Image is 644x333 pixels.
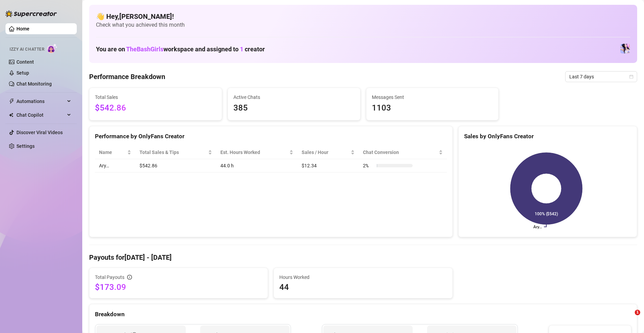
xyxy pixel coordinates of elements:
[95,282,262,293] span: $173.09
[95,273,124,281] span: Total Payouts
[126,46,163,53] span: TheBashGirls
[16,130,63,135] a: Discover Viral Videos
[95,310,631,319] div: Breakdown
[16,81,52,87] a: Chat Monitoring
[302,149,349,156] span: Sales / Hour
[16,143,35,149] a: Settings
[372,93,493,101] span: Messages Sent
[363,162,374,169] span: 2 %
[635,310,640,315] span: 1
[96,12,630,21] h4: 👋 Hey, [PERSON_NAME] !
[95,146,135,159] th: Name
[372,102,493,115] span: 1103
[359,146,447,159] th: Chat Conversion
[96,46,265,53] h1: You are on workspace and assigned to creator
[127,275,132,280] span: info-circle
[96,21,630,29] span: Check what you achieved this month
[10,46,44,53] span: Izzy AI Chatter
[16,26,29,31] a: Home
[95,102,216,115] span: $542.86
[99,149,126,156] span: Name
[279,282,447,293] span: 44
[89,253,637,262] h4: Payouts for [DATE] - [DATE]
[16,70,29,76] a: Setup
[89,72,165,81] h4: Performance Breakdown
[240,46,243,53] span: 1
[533,225,542,229] text: Ary…
[297,146,359,159] th: Sales / Hour
[95,132,447,141] div: Performance by OnlyFans Creator
[16,110,65,120] span: Chat Copilot
[629,75,633,79] span: calendar
[363,149,437,156] span: Chat Conversion
[16,96,65,107] span: Automations
[216,159,297,172] td: 44.0 h
[9,113,13,117] img: Chat Copilot
[139,149,206,156] span: Total Sales & Tips
[135,159,216,172] td: $542.86
[95,93,216,101] span: Total Sales
[220,149,288,156] div: Est. Hours Worked
[95,159,135,172] td: Ary…
[47,43,58,53] img: AI Chatter
[620,44,630,53] img: Ary
[279,273,447,281] span: Hours Worked
[569,72,633,82] span: Last 7 days
[297,159,359,172] td: $12.34
[5,10,57,17] img: logo-BBDzfeDw.svg
[464,132,631,141] div: Sales by OnlyFans Creator
[233,93,355,101] span: Active Chats
[233,102,355,115] span: 385
[135,146,216,159] th: Total Sales & Tips
[16,59,34,65] a: Content
[621,310,637,326] iframe: Intercom live chat
[9,99,14,104] span: thunderbolt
